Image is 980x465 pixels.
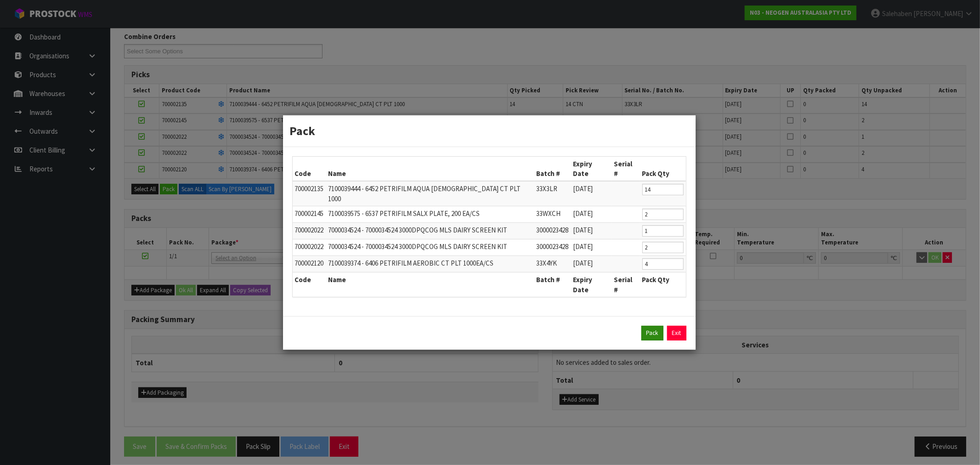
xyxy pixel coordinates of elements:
th: Name [326,272,534,297]
span: 700002022 [295,226,324,234]
span: 7100039575 - 6537 PETRIFILM SALX PLATE, 200 EA/CS [329,209,480,218]
th: Expiry Date [571,272,612,297]
span: 33X4YK [537,259,557,267]
span: 3000023428 [537,242,569,251]
th: Code [293,272,326,297]
span: 700002135 [295,184,324,193]
th: Code [293,157,326,181]
th: Pack Qty [640,157,686,181]
span: 700002145 [295,209,324,218]
span: 700002120 [295,259,324,267]
span: 33WXCH [537,209,561,218]
h3: Pack [290,122,689,139]
th: Serial # [612,157,640,181]
th: Batch # [534,157,571,181]
span: 700002022 [295,242,324,251]
th: Expiry Date [571,157,612,181]
span: 7100039444 - 6452 PETRIFILM AQUA [DEMOGRAPHIC_DATA] CT PLT 1000 [329,184,521,203]
button: Pack [641,326,663,340]
span: [DATE] [573,226,593,234]
span: [DATE] [573,209,593,218]
span: [DATE] [573,184,593,193]
a: Exit [667,326,686,340]
span: [DATE] [573,259,593,267]
th: Serial # [612,272,640,297]
th: Pack Qty [640,272,686,297]
span: 3000023428 [537,226,569,234]
span: 7000034524 - 7000034524 3000DPQCOG MLS DAIRY SCREEN KIT [329,226,508,234]
span: 7000034524 - 7000034524 3000DPQCOG MLS DAIRY SCREEN KIT [329,242,508,251]
span: 7100039374 - 6406 PETRIFILM AEROBIC CT PLT 1000EA/CS [329,259,494,267]
span: [DATE] [573,242,593,251]
th: Batch # [534,272,571,297]
th: Name [326,157,534,181]
span: 33X3LR [537,184,558,193]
